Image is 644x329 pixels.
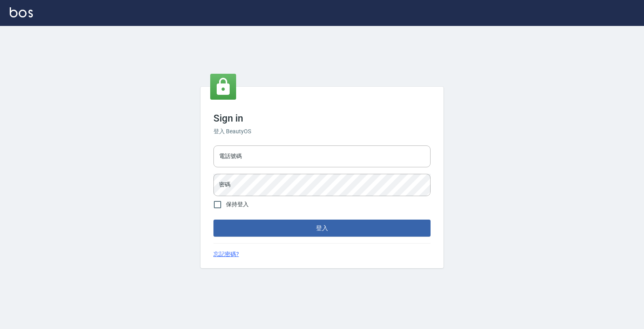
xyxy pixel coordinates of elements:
h3: Sign in [213,113,431,124]
img: Logo [10,7,33,17]
h6: 登入 BeautyOS [213,127,431,136]
span: 保持登入 [226,200,249,209]
button: 登入 [213,220,431,237]
a: 忘記密碼? [213,250,239,258]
